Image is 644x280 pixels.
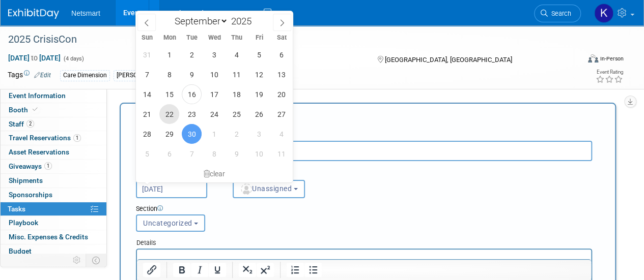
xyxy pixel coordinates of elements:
span: September 26, 2025 [249,104,269,124]
span: September 9, 2025 [182,65,202,84]
span: October 1, 2025 [204,124,224,144]
span: Shipments [9,176,43,184]
span: October 2, 2025 [227,124,246,144]
span: September 6, 2025 [271,45,291,65]
span: September 5, 2025 [249,45,269,65]
span: September 8, 2025 [159,65,179,84]
span: September 20, 2025 [271,84,291,104]
div: In-Person [600,55,624,63]
a: Event Information [1,89,106,103]
span: September 4, 2025 [227,45,246,65]
span: October 4, 2025 [271,124,291,144]
a: Travel Reservations1 [1,131,106,145]
a: Asset Reservations [1,145,106,159]
td: Tags [8,70,51,81]
td: Toggle Event Tabs [86,254,107,267]
span: September 7, 2025 [137,65,157,84]
a: Tasks [1,202,106,216]
span: September 18, 2025 [227,84,246,104]
span: September 3, 2025 [204,45,224,65]
span: September 14, 2025 [137,84,157,104]
span: September 29, 2025 [159,124,179,144]
span: Unassigned [240,184,292,193]
img: Format-Inperson.png [588,54,598,63]
span: Giveaways [9,162,52,170]
button: Subscript [239,263,256,277]
a: Staff2 [1,117,106,131]
a: Booth [1,103,106,117]
span: Staff [9,120,34,128]
div: Details [136,234,592,248]
span: Netsmart [71,9,100,17]
div: 2025 CrisisCon [5,30,571,49]
span: September 10, 2025 [204,65,224,84]
span: Event Information [9,91,66,100]
span: September 25, 2025 [227,104,246,124]
span: Sun [136,35,158,41]
button: Insert/edit link [143,263,160,277]
span: Sat [270,35,293,41]
a: Sponsorships [1,188,106,202]
span: Tasks [8,205,25,213]
button: Bold [173,263,190,277]
button: Unassigned [233,180,305,198]
span: October 5, 2025 [137,144,157,164]
button: Numbered list [287,263,304,277]
span: September 13, 2025 [271,65,291,84]
input: Year [228,15,259,27]
span: September 30, 2025 [182,124,202,144]
span: September 28, 2025 [137,124,157,144]
img: ExhibitDay [8,9,59,19]
span: September 1, 2025 [159,45,179,65]
span: October 10, 2025 [249,144,269,164]
span: Search [548,10,571,17]
span: October 6, 2025 [159,144,179,164]
span: Tue [181,35,203,41]
button: Italic [191,263,208,277]
button: Uncategorized [136,214,205,232]
span: Misc. Expenses & Credits [9,233,88,241]
span: September 16, 2025 [182,84,202,104]
div: Section [136,204,553,214]
span: Mon [158,35,181,41]
span: October 8, 2025 [204,144,224,164]
span: September 23, 2025 [182,104,202,124]
div: Care Dimension [60,70,110,81]
button: Underline [209,263,226,277]
span: Uncategorized [143,219,192,227]
span: [GEOGRAPHIC_DATA], [GEOGRAPHIC_DATA] [384,56,512,64]
a: Budget [1,244,106,258]
span: September 24, 2025 [204,104,224,124]
span: [DATE] [DATE] [8,53,61,63]
span: September 17, 2025 [204,84,224,104]
div: [PERSON_NAME] [114,70,167,81]
img: Kaitlyn Woicke [594,4,613,23]
button: Bullet list [304,263,322,277]
span: (4 days) [63,55,84,62]
a: Search [534,5,581,22]
span: Thu [226,35,248,41]
button: Superscript [257,263,274,277]
select: Month [170,15,228,27]
span: October 7, 2025 [182,144,202,164]
div: clear [136,165,293,182]
div: New Task [136,114,592,126]
span: September 11, 2025 [227,65,246,84]
span: Playbook [9,219,38,227]
span: Booth [9,106,40,114]
span: August 31, 2025 [137,45,157,65]
span: 2 [26,120,34,128]
span: September 12, 2025 [249,65,269,84]
div: Event Rating [596,70,623,75]
span: October 11, 2025 [271,144,291,164]
input: Name of task or a short description [136,141,592,161]
span: September 21, 2025 [137,104,157,124]
span: Wed [203,35,226,41]
span: September 22, 2025 [159,104,179,124]
span: 1 [44,162,52,170]
span: September 2, 2025 [182,45,202,65]
span: October 3, 2025 [249,124,269,144]
span: September 27, 2025 [271,104,291,124]
div: Event Format [534,53,624,68]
